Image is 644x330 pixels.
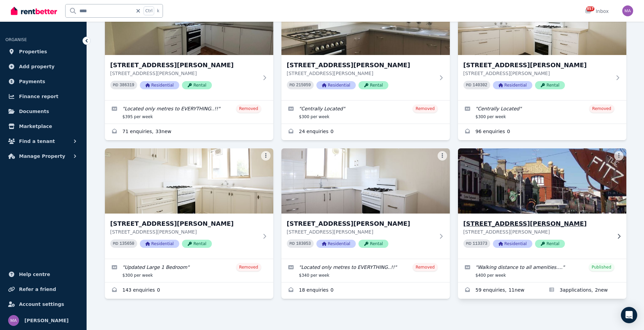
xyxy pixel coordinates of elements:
small: PID [113,242,118,245]
small: PID [466,242,472,245]
span: 857 [586,6,594,11]
h3: [STREET_ADDRESS][PERSON_NAME] [110,219,258,228]
code: 386319 [119,83,134,88]
a: Refer a friend [5,282,81,296]
span: Residential [140,240,179,248]
code: 135650 [119,241,134,246]
p: [STREET_ADDRESS][PERSON_NAME] [463,70,611,77]
small: PID [466,83,472,87]
a: 9/117 Kerr Street, Fitzroy[STREET_ADDRESS][PERSON_NAME][STREET_ADDRESS][PERSON_NAME]PID 183053Res... [281,148,450,259]
span: Residential [493,240,532,248]
span: Finance report [19,92,58,100]
h3: [STREET_ADDRESS][PERSON_NAME] [287,60,435,70]
span: Marketplace [19,122,52,130]
span: Add property [19,62,55,71]
span: Residential [140,81,179,89]
button: More options [261,151,271,161]
a: Edit listing: Centrally Located [281,100,450,124]
a: 7/117 Kerr Street, FITZROY[STREET_ADDRESS][PERSON_NAME][STREET_ADDRESS][PERSON_NAME]PID 135650Res... [105,148,273,259]
button: More options [438,151,447,161]
a: Enquiries for 4/117 Kerr Street, FITZROY [458,124,626,140]
span: Payments [19,77,45,86]
code: 113373 [473,241,487,246]
p: [STREET_ADDRESS][PERSON_NAME] [110,228,258,235]
p: [STREET_ADDRESS][PERSON_NAME] [287,70,435,77]
span: Find a tenant [19,137,55,145]
a: Edit listing: Located only metres to EVERYTHING..!! [281,259,450,282]
small: PID [290,83,295,87]
small: PID [290,242,295,245]
img: 7/117 Kerr Street, FITZROY [105,148,273,214]
a: Applications for 12/117 Kerr Street, Fitzroy [542,282,626,299]
span: Properties [19,48,47,56]
button: Manage Property [5,149,81,163]
div: Inbox [585,8,609,15]
span: Residential [493,81,532,89]
img: Marc Angelone [8,315,19,326]
a: Enquiries for 12/117 Kerr Street, Fitzroy [458,282,542,299]
span: Documents [19,107,49,115]
a: Properties [5,45,81,58]
a: Enquiries for 3/117 Kerr Street, FITZROY [281,124,450,140]
span: Ctrl [144,6,154,15]
span: Rental [182,81,212,89]
span: Residential [316,81,356,89]
a: Edit listing: Walking distance to all amenities…. [458,259,626,282]
button: Find a tenant [5,134,81,148]
a: Documents [5,105,81,118]
span: Help centre [19,270,50,278]
span: [PERSON_NAME] [24,316,69,325]
a: Enquiries for 2/117 Kerr St, Fitzroy [105,124,273,140]
a: 12/117 Kerr Street, Fitzroy[STREET_ADDRESS][PERSON_NAME][STREET_ADDRESS][PERSON_NAME]PID 113373Re... [458,148,626,259]
img: RentBetter [11,6,57,16]
img: 9/117 Kerr Street, Fitzroy [281,148,450,214]
div: Open Intercom Messenger [621,307,637,323]
span: k [157,8,159,14]
p: [STREET_ADDRESS][PERSON_NAME] [463,228,611,235]
code: 215059 [296,83,311,88]
a: Add property [5,60,81,73]
a: Payments [5,75,81,88]
h3: [STREET_ADDRESS][PERSON_NAME] [287,219,435,228]
span: Rental [358,81,388,89]
span: Refer a friend [19,285,56,293]
a: Finance report [5,90,81,103]
a: Account settings [5,297,81,311]
p: [STREET_ADDRESS][PERSON_NAME] [110,70,258,77]
a: Help centre [5,268,81,281]
span: Rental [182,240,212,248]
a: Edit listing: Updated Large 1 Bedroom [105,259,273,282]
h3: [STREET_ADDRESS][PERSON_NAME] [110,60,258,70]
code: 140302 [473,83,487,88]
button: More options [614,151,624,161]
span: Rental [535,240,565,248]
span: Account settings [19,300,64,308]
span: ORGANISE [5,37,27,42]
img: 12/117 Kerr Street, Fitzroy [454,147,630,215]
a: Marketplace [5,120,81,133]
span: Rental [358,240,388,248]
h3: [STREET_ADDRESS][PERSON_NAME] [463,60,611,70]
span: Rental [535,81,565,89]
code: 183053 [296,241,311,246]
span: Residential [316,240,356,248]
p: [STREET_ADDRESS][PERSON_NAME] [287,228,435,235]
a: Edit listing: Located only metres to EVERYTHING..!! [105,100,273,124]
small: PID [113,83,118,87]
span: Manage Property [19,152,65,160]
a: Enquiries for 9/117 Kerr Street, Fitzroy [281,282,450,299]
a: Edit listing: Centrally Located [458,100,626,124]
h3: [STREET_ADDRESS][PERSON_NAME] [463,219,611,228]
img: Marc Angelone [622,5,633,16]
a: Enquiries for 7/117 Kerr Street, FITZROY [105,282,273,299]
